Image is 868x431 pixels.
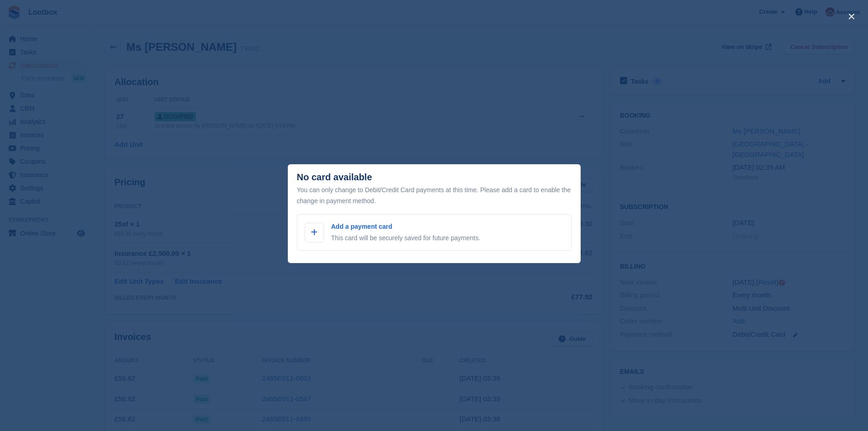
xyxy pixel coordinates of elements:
p: Add a payment card [331,222,480,232]
a: Add a payment card This card will be securely saved for future payments. [297,214,571,251]
p: This card will be securely saved for future payments. [331,233,480,243]
button: close [844,9,859,24]
div: You can only change to Debit/Credit Card payments at this time. Please add a card to enable the c... [297,184,571,206]
div: No card available [297,172,372,183]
